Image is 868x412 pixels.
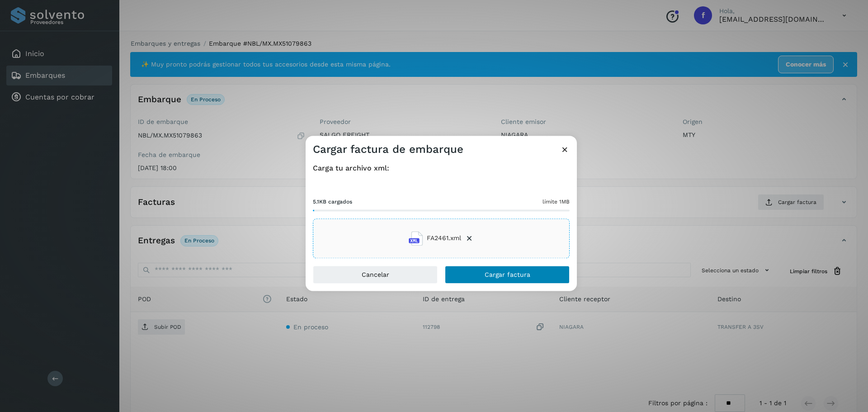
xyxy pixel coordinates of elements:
span: Cancelar [362,271,389,278]
h4: Carga tu archivo xml: [313,164,570,172]
span: 5.1KB cargados [313,198,352,206]
h3: Cargar factura de embarque [313,143,463,156]
button: Cargar factura [445,265,570,284]
button: Cancelar [313,265,438,284]
span: Cargar factura [485,271,530,278]
span: FA2461.xml [427,234,461,243]
span: límite 1MB [542,198,570,206]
